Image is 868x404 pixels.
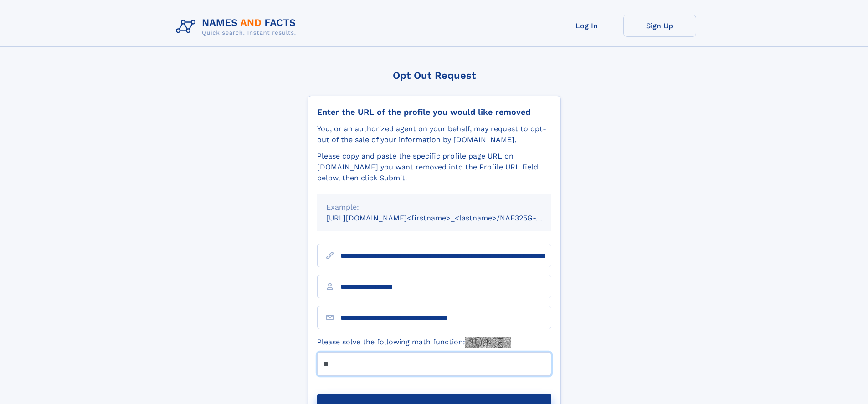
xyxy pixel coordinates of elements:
[550,15,623,37] a: Log In
[326,202,542,213] div: Example:
[317,151,551,184] div: Please copy and paste the specific profile page URL on [DOMAIN_NAME] you want removed into the Pr...
[317,123,551,145] div: You, or an authorized agent on your behalf, may request to opt-out of the sale of your informatio...
[172,15,303,39] img: Logo Names and Facts
[326,214,569,222] small: [URL][DOMAIN_NAME]<firstname>_<lastname>/NAF325G-xxxxxxxx
[623,15,696,37] a: Sign Up
[317,107,551,117] div: Enter the URL of the profile you would like removed
[308,70,561,81] div: Opt Out Request
[317,337,511,348] label: Please solve the following math function:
